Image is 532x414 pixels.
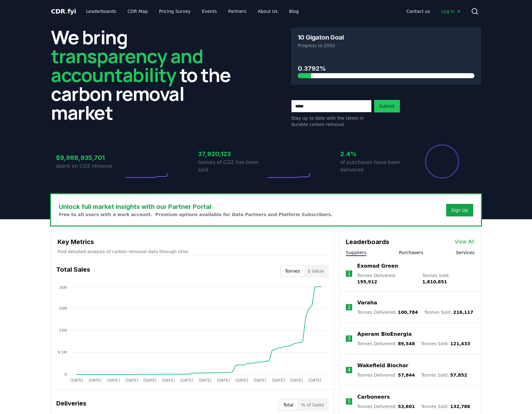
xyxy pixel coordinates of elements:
h3: Total Sales [56,265,90,277]
p: Tonnes Sold : [421,403,470,410]
p: 1 [347,270,351,277]
a: Sign Up [451,207,468,213]
tspan: [DATE] [144,378,157,383]
span: 57,844 [398,373,415,378]
span: Log in [441,8,461,14]
p: Progress to 2050 [298,42,474,49]
a: Exomad Green [357,262,398,270]
a: Varaha [357,299,377,307]
p: 3 [347,335,351,342]
tspan: [DATE] [290,378,303,383]
a: CDR Map [123,6,153,17]
a: Contact us [402,6,435,17]
h3: Leaderboards [346,237,389,247]
p: Tonnes Delivered : [357,340,415,347]
span: 57,852 [450,373,467,378]
span: CDR fyi [51,8,76,15]
p: Stay up to date with the latest in durable carbon removal. [291,115,372,128]
p: Tonnes Sold : [421,372,467,378]
p: Free to all users with a work account. Premium options available for Data Partners and Platform S... [59,211,333,218]
nav: Main [81,6,304,17]
tspan: [DATE] [308,378,321,383]
h3: $9,988,935,701 [56,153,124,162]
button: % of Sales [297,400,328,410]
span: 121,433 [450,341,470,346]
tspan: 9.5M [58,350,67,355]
tspan: 19M [59,328,67,333]
span: 53,601 [398,404,415,409]
p: Tonnes Delivered : [357,403,415,410]
p: 5 [347,398,351,405]
nav: Main [402,6,466,17]
a: Blog [284,6,304,17]
tspan: [DATE] [199,378,212,383]
tspan: [DATE] [235,378,248,383]
span: 100,784 [398,310,418,315]
div: Percentage of sales delivered [424,144,460,179]
a: Carboneers [357,393,390,401]
p: Tonnes Sold : [422,272,474,285]
span: 1,810,851 [422,279,447,284]
h3: Deliveries [56,399,86,411]
tspan: [DATE] [180,378,193,383]
h3: 0.3792% [298,64,474,73]
button: Purchasers [399,249,423,256]
a: Log in [436,6,466,17]
tspan: 38M [59,286,67,290]
p: Tonnes Delivered : [357,372,415,378]
tspan: 0 [64,372,67,377]
a: Events [197,6,222,17]
button: Services [456,249,474,256]
tspan: [DATE] [89,378,102,383]
p: Tonnes Sold : [421,340,470,347]
tspan: [DATE] [253,378,266,383]
a: Aperam BioEnergia [357,330,412,338]
tspan: [DATE] [107,378,120,383]
a: Partners [223,6,252,17]
h2: We bring to the carbon removal market [51,28,241,122]
p: Tonnes Delivered : [357,272,416,285]
button: Submit [374,100,400,112]
span: 195,912 [357,279,377,284]
span: 216,117 [453,310,473,315]
tspan: [DATE] [125,378,138,383]
p: tonnes of CO2 has been sold [198,159,266,174]
span: . [65,8,68,15]
h3: Unlock full market insights with our Partner Portal [59,202,333,211]
span: 132,786 [450,404,470,409]
h3: 10 Gigaton Goal [298,34,344,41]
h3: 2.4% [340,149,408,159]
p: 2 [347,303,351,311]
tspan: [DATE] [70,378,83,383]
p: Tonnes Sold : [424,309,473,315]
span: transparency and accountability [51,43,203,88]
tspan: 29M [59,306,67,311]
a: Leaderboards [81,6,121,17]
a: Pricing Survey [154,6,196,17]
a: CDR.fyi [51,7,76,16]
h3: 37,920,123 [198,149,266,159]
p: spent on CO2 removal [56,162,124,170]
tspan: [DATE] [162,378,175,383]
button: $ Value [304,266,328,276]
a: About Us [253,6,283,17]
a: View All [455,238,474,246]
button: Sign Up [446,204,473,216]
p: of purchases have been delivered [340,159,408,174]
button: Total [280,400,297,410]
p: Find detailed analysis of carbon removal data through time. [58,248,328,255]
a: Wakefield Biochar [357,362,408,369]
p: Tonnes Delivered : [357,309,418,315]
p: 4 [347,366,351,374]
button: Suppliers [346,249,366,256]
span: 89,548 [398,341,415,346]
h3: Key Metrics [58,237,328,247]
tspan: [DATE] [272,378,285,383]
button: Tonnes [281,266,304,276]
